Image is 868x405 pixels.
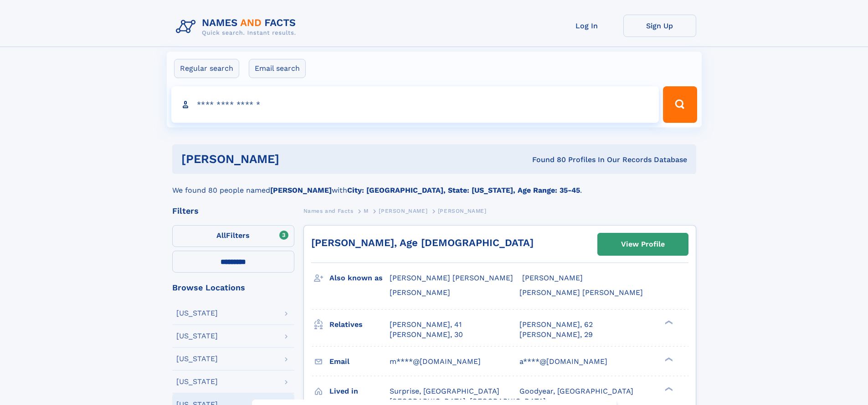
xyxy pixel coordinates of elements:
[216,231,226,240] span: All
[519,320,593,330] a: [PERSON_NAME], 62
[438,208,487,214] span: [PERSON_NAME]
[598,233,688,255] a: View Profile
[522,274,583,282] span: [PERSON_NAME]
[249,59,306,78] label: Email search
[663,386,673,392] div: ❯
[311,237,534,248] a: [PERSON_NAME], Age [DEMOGRAPHIC_DATA]
[379,208,427,214] span: [PERSON_NAME]
[364,205,369,216] a: M
[176,332,218,340] div: [US_STATE]
[181,153,406,165] h1: [PERSON_NAME]
[171,86,659,123] input: search input
[390,387,499,395] span: Surprise, [GEOGRAPHIC_DATA]
[519,330,593,340] a: [PERSON_NAME], 29
[663,356,673,362] div: ❯
[390,288,450,297] span: [PERSON_NAME]
[390,330,463,340] a: [PERSON_NAME], 30
[519,288,643,297] span: [PERSON_NAME] [PERSON_NAME]
[550,15,623,37] a: Log In
[172,284,294,292] div: Browse Locations
[329,354,390,369] h3: Email
[347,186,580,195] b: City: [GEOGRAPHIC_DATA], State: [US_STATE], Age Range: 35-45
[329,270,390,286] h3: Also known as
[176,310,218,317] div: [US_STATE]
[172,174,696,196] div: We found 80 people named with .
[364,208,369,214] span: M
[172,15,303,39] img: Logo Names and Facts
[329,317,390,332] h3: Relatives
[379,205,427,216] a: [PERSON_NAME]
[663,86,697,123] button: Search Button
[519,387,633,395] span: Goodyear, [GEOGRAPHIC_DATA]
[663,319,673,325] div: ❯
[174,59,239,78] label: Regular search
[172,207,294,215] div: Filters
[172,225,294,247] label: Filters
[390,274,513,282] span: [PERSON_NAME] [PERSON_NAME]
[621,234,665,255] div: View Profile
[176,378,218,385] div: [US_STATE]
[390,320,462,330] a: [PERSON_NAME], 41
[270,186,332,195] b: [PERSON_NAME]
[623,15,696,37] a: Sign Up
[329,384,390,399] h3: Lived in
[176,355,218,363] div: [US_STATE]
[303,205,354,216] a: Names and Facts
[406,155,687,165] div: Found 80 Profiles In Our Records Database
